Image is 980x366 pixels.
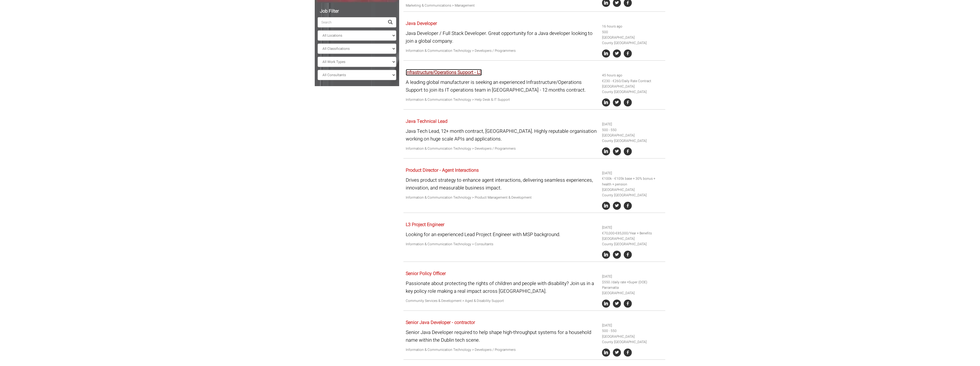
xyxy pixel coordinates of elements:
li: [DATE] [602,323,663,328]
li: [DATE] [602,225,663,230]
p: Information & Communication Technology > Help Desk & IT Support [406,97,598,102]
p: Looking for an experienced Lead Project Engineer with MSP background. [406,231,598,238]
li: [GEOGRAPHIC_DATA] County [GEOGRAPHIC_DATA] [602,187,663,198]
a: Infrastructure/Operations Support - L3 [406,69,482,76]
li: [DATE] [602,171,663,176]
p: Passionate about protecting the rights of children and people with disability? Join us in a key p... [406,280,598,295]
a: L3 Project Engineer [406,221,444,228]
h5: Job Filter [318,9,396,14]
li: [GEOGRAPHIC_DATA] County [GEOGRAPHIC_DATA] [602,334,663,345]
li: [DATE] [602,274,663,279]
a: Senior Policy Officer [406,270,446,277]
li: 16 hours ago [602,24,663,29]
li: [DATE] [602,122,663,127]
li: [GEOGRAPHIC_DATA] County [GEOGRAPHIC_DATA] [602,84,663,95]
li: [GEOGRAPHIC_DATA] County [GEOGRAPHIC_DATA] [602,133,663,144]
li: €100k - €105k base + 30% bonus + health + pension [602,176,663,187]
li: 500 - 550 [602,328,663,334]
p: Java Developer / Full Stack Developer. Great opportunity for a Java developer looking to join a g... [406,29,598,45]
input: Search [318,17,385,27]
p: Java Tech Lead, 12+ month contract, [GEOGRAPHIC_DATA]. Highly reputable organisation working on h... [406,127,598,143]
a: Senior Java Developer - contractor [406,319,475,326]
p: A leading global manufacturer is seeking an experienced Infrastructure/Operations Support to join... [406,78,598,94]
li: €70,000-€85,000/Year + Benefits [602,231,663,236]
li: 500 [602,29,663,35]
li: €230 - €260/Daily Rate Contract [602,78,663,84]
li: [GEOGRAPHIC_DATA] County [GEOGRAPHIC_DATA] [602,236,663,247]
p: Information & Communication Technology > Product Management & Development [406,195,598,200]
li: 500 - 550 [602,127,663,133]
p: Information & Communication Technology > Consultants [406,242,598,247]
a: Product Director - Agent Interactions [406,167,479,174]
a: Java Technical Lead [406,118,448,125]
p: Community Services & Development > Aged & Disability Support [406,298,598,304]
p: Marketing & Communications > Management [406,3,598,8]
p: Information & Communication Technology > Developers / Programmers [406,48,598,54]
a: Java Developer [406,20,437,27]
p: Information & Communication Technology > Developers / Programmers [406,347,598,353]
p: Senior Java Developer required to help shape high-throughput systems for a household name within ... [406,329,598,344]
p: Information & Communication Technology > Developers / Programmers [406,146,598,151]
li: Parramatta [GEOGRAPHIC_DATA] [602,285,663,296]
li: [GEOGRAPHIC_DATA] County [GEOGRAPHIC_DATA] [602,35,663,46]
li: 45 hours ago [602,73,663,78]
p: Drives product strategy to enhance agent interactions, delivering seamless experiences, innovatio... [406,176,598,192]
li: $550 /daily rate +Super (DOE) [602,280,663,285]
